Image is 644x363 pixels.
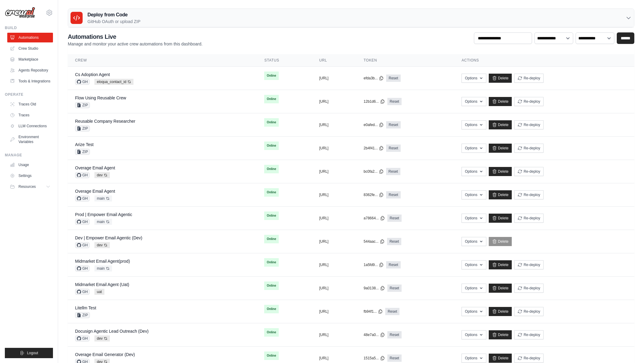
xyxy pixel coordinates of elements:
button: Re-deploy [514,74,544,83]
span: dev [94,335,110,341]
a: Overage Email Agent [75,189,115,194]
p: GitHub OAuth or upload ZIP [87,18,140,25]
a: Reset [386,75,400,82]
a: Reset [387,355,402,362]
a: Delete [489,167,512,176]
a: Delete [489,260,512,269]
button: Re-deploy [514,284,544,293]
button: Resources [7,182,53,191]
button: Re-deploy [514,97,544,106]
button: Re-deploy [514,190,544,199]
a: Agents Repository [7,65,53,75]
button: Re-deploy [514,330,544,339]
a: Reusable Company Researcher [75,119,135,124]
button: Options [462,190,486,199]
span: ZIP [75,149,90,155]
th: URL [312,54,356,67]
span: GH [75,172,90,178]
a: Docusign Agentic Lead Outreach (Dev) [75,329,149,334]
span: GH [75,219,90,225]
a: Reset [387,331,402,338]
a: Litellm Test [75,305,96,310]
span: Online [264,118,278,127]
span: main [94,195,112,201]
span: GH [75,195,90,201]
a: Delete [489,354,512,363]
a: Reset [387,238,401,245]
span: Online [264,188,278,197]
span: eloqua_contact_id [94,79,133,85]
a: Prod | Empower Email Agentic [75,212,132,217]
span: dev [94,242,110,248]
span: GH [75,289,90,295]
span: Online [264,305,278,313]
div: Build [5,25,53,30]
a: Usage [7,160,53,170]
button: bc0fa2... [364,169,384,174]
button: 48e7a0... [364,332,385,337]
a: Traces Old [7,99,53,109]
a: Reset [385,308,399,315]
span: uat [94,289,104,295]
a: Delete [489,330,512,339]
a: Overage Email Agent [75,165,115,170]
a: Reset [386,121,400,128]
button: Options [462,120,486,129]
span: Online [264,328,278,337]
a: Reset [386,168,400,175]
button: Options [462,260,486,269]
a: Overage Email Generator (Dev) [75,352,135,357]
button: 544aac... [364,239,385,244]
button: Options [462,354,486,363]
button: 2b4f41... [364,146,384,151]
a: Delete [489,120,512,129]
a: Delete [489,74,512,83]
a: Environment Variables [7,132,53,147]
img: Logo [5,7,35,18]
button: Re-deploy [514,260,544,269]
button: Re-deploy [514,144,544,153]
button: 8362fe... [364,192,384,197]
a: Marketplace [7,55,53,64]
span: GH [75,265,90,271]
th: Crew [68,54,257,67]
th: Token [356,54,455,67]
p: Manage and monitor your active crew automations from this dashboard. [68,41,202,47]
span: main [94,219,112,225]
button: Options [462,330,486,339]
a: Settings [7,171,53,181]
a: Tools & Integrations [7,76,53,86]
a: Cs Adoption Agent [75,72,110,77]
button: Re-deploy [514,120,544,129]
h2: Automations Live [68,32,202,41]
button: e0afed... [364,122,384,127]
span: GH [75,335,90,341]
span: GH [75,79,90,85]
span: Resources [18,184,36,189]
button: Re-deploy [514,167,544,176]
button: Re-deploy [514,354,544,363]
a: Arize Test [75,142,94,147]
button: Options [462,307,486,316]
button: efda3b... [364,76,384,81]
span: main [94,265,112,271]
div: Operate [5,92,53,97]
button: Logout [5,348,53,358]
button: 9a0138... [364,286,385,291]
span: Logout [27,351,38,355]
a: Delete [489,284,512,293]
span: Online [264,142,278,150]
a: Dev | Empower Email Agentic (Dev) [75,235,142,240]
span: ZIP [75,125,90,132]
button: Options [462,74,486,83]
span: ZIP [75,102,90,108]
button: Re-deploy [514,214,544,223]
a: Delete [489,97,512,106]
span: GH [75,242,90,248]
a: Delete [489,237,512,246]
a: Midmarket Email Agent (Uat) [75,282,129,287]
a: Delete [489,214,512,223]
th: Status [257,54,312,67]
button: 1a5fd9... [364,262,384,267]
button: Options [462,167,486,176]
